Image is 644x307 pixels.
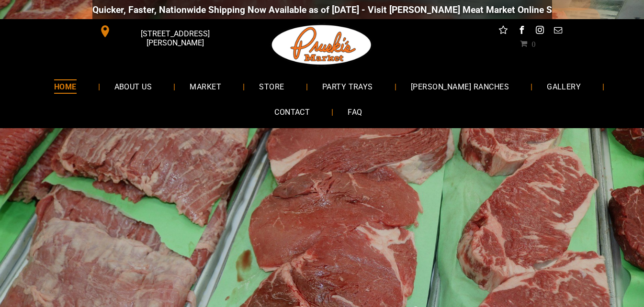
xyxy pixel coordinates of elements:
[113,24,237,52] span: [STREET_ADDRESS][PERSON_NAME]
[175,74,236,99] a: MARKET
[552,24,564,39] a: email
[260,99,324,125] a: CONTACT
[497,24,509,39] a: Social network
[333,99,376,125] a: FAQ
[531,40,535,47] span: 0
[270,19,373,71] img: Pruski-s+Market+HQ+Logo2-259w.png
[533,24,546,39] a: instagram
[532,74,595,99] a: GALLERY
[92,24,239,39] a: [STREET_ADDRESS][PERSON_NAME]
[308,74,387,99] a: PARTY TRAYS
[515,24,528,39] a: facebook
[396,74,523,99] a: [PERSON_NAME] RANCHES
[100,74,167,99] a: ABOUT US
[245,74,298,99] a: STORE
[40,74,91,99] a: HOME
